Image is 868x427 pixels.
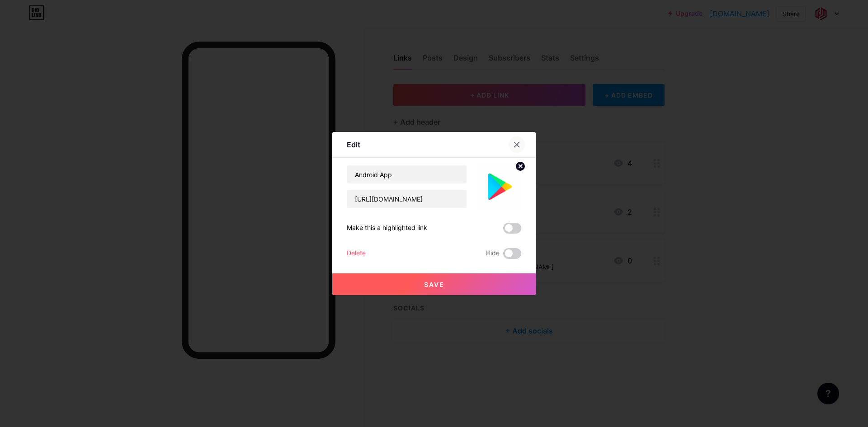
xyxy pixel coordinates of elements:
[347,223,427,234] div: Make this a highlighted link
[347,190,467,208] input: URL
[424,281,444,288] span: Save
[347,165,467,183] input: Title
[347,248,366,259] div: Delete
[478,165,521,208] img: link_thumbnail
[332,273,536,295] button: Save
[486,248,500,259] span: Hide
[347,139,360,150] div: Edit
